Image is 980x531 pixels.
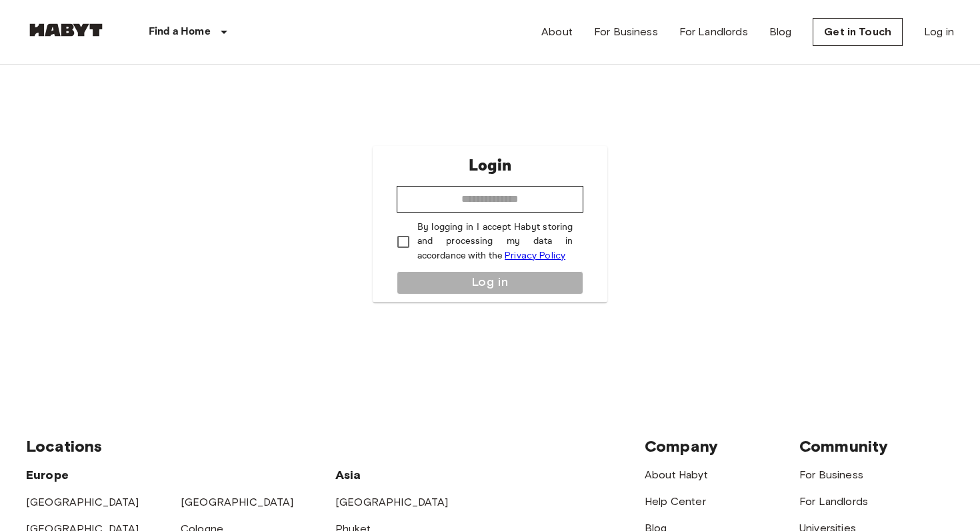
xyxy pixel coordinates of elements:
[645,436,718,456] span: Company
[799,436,888,456] span: Community
[645,468,708,481] a: About Habyt
[505,250,565,261] a: Privacy Policy
[924,24,954,40] a: Log in
[541,24,573,40] a: About
[26,468,69,482] span: Europe
[769,24,792,40] a: Blog
[335,496,449,508] a: [GEOGRAPHIC_DATA]
[417,221,573,263] p: By logging in I accept Habyt storing and processing my data in accordance with the
[799,468,863,481] a: For Business
[335,468,361,482] span: Asia
[26,436,102,456] span: Locations
[594,24,658,40] a: For Business
[799,495,868,508] a: For Landlords
[149,24,211,40] p: Find a Home
[813,18,903,46] a: Get in Touch
[26,23,106,37] img: Habyt
[181,496,294,508] a: [GEOGRAPHIC_DATA]
[645,495,706,508] a: Help Center
[469,154,511,178] p: Login
[26,496,139,508] a: [GEOGRAPHIC_DATA]
[679,24,748,40] a: For Landlords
